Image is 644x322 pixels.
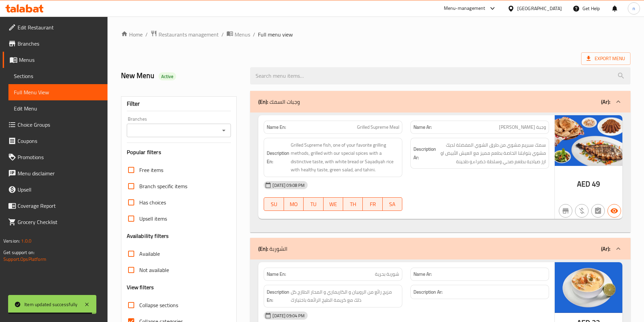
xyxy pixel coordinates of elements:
span: وجبة [PERSON_NAME] [499,124,546,131]
button: SU [264,197,284,211]
div: Menu-management [444,4,485,13]
span: Full Menu View [14,88,102,96]
span: Menus [19,56,102,64]
h3: View filters [127,283,154,291]
span: Grilled Supreme fish, one of your favorite grilling methods, grilled with our special spices with... [291,141,399,174]
span: MO [287,199,301,209]
span: Coverage Report [18,202,102,210]
a: Coupons [3,133,108,149]
h3: Availability filters [127,232,169,240]
button: Available [607,204,621,218]
span: Menu disclaimer [18,169,102,177]
p: وجبات السمك [258,98,300,106]
h3: Popular filters [127,148,231,156]
a: Menus [226,30,250,39]
span: [DATE] 09:04 PM [270,313,307,319]
a: Grocery Checklist [3,214,108,230]
li: / [253,30,255,39]
span: Sections [14,72,102,80]
a: Restaurants management [150,30,219,39]
span: Edit Restaurant [18,23,102,31]
h2: New Menu [121,71,242,81]
span: AED [577,177,590,191]
span: 49 [592,177,600,191]
div: [GEOGRAPHIC_DATA] [517,5,562,12]
span: Available [139,250,160,258]
a: Coverage Report [3,198,108,214]
div: Item updated successfully [24,301,77,308]
a: Upsell [3,181,108,198]
span: Active [159,73,176,80]
strong: Name En: [267,271,286,278]
span: TH [346,199,360,209]
b: (Ar): [601,244,610,254]
button: FR [363,197,382,211]
span: Upsell items [139,215,167,223]
a: Full Menu View [8,84,108,100]
strong: Name En: [267,124,286,131]
div: (En): وجبات السمك(Ar): [250,113,630,232]
b: (En): [258,97,268,107]
a: Promotions [3,149,108,165]
span: Grocery Checklist [18,218,102,226]
span: TU [306,199,320,209]
span: Branches [18,40,102,48]
nav: breadcrumb [121,30,630,39]
span: سمك سبريم مشوي من طرق الشوي المفضلة لديك مشوي بتوابلنا الخاصة بطعم مميز مع العيش الأبيض او ارز صي... [437,141,546,166]
span: شوربة بحرية [375,271,399,278]
a: Menus [3,52,108,68]
img: mmw_638904590685482868 [555,115,622,166]
span: SU [267,199,281,209]
img: mmw_638904590025350986 [555,262,622,313]
span: n [633,5,635,12]
span: Not available [139,266,169,274]
button: TH [343,197,363,211]
b: (Ar): [601,97,610,107]
span: Version: [3,237,20,245]
input: search [250,67,630,84]
div: (En): وجبات السمك(Ar): [250,91,630,113]
span: Get support on: [3,248,34,257]
a: Sections [8,68,108,84]
span: Menus [235,30,250,39]
div: (En): الشوربة(Ar): [250,238,630,259]
span: 1.0.0 [21,237,31,245]
a: Menu disclaimer [3,165,108,181]
button: MO [284,197,304,211]
span: Coupons [18,137,102,145]
strong: Description En: [267,149,289,166]
strong: Name Ar: [413,271,432,278]
span: Choice Groups [18,121,102,129]
strong: Name Ar: [413,124,432,131]
a: Support.OpsPlatform [3,255,46,264]
strong: Description Ar: [413,288,443,296]
button: TU [304,197,323,211]
li: / [145,30,148,39]
a: Edit Menu [8,100,108,117]
div: Filter [127,97,231,111]
a: Home [121,30,143,39]
a: Edit Restaurant [3,19,108,35]
a: Choice Groups [3,117,108,133]
button: WE [324,197,343,211]
span: SA [385,199,400,209]
li: / [221,30,224,39]
span: Full menu view [258,30,293,39]
span: Export Menu [581,52,630,65]
span: Has choices [139,198,166,206]
span: Grilled Supreme Meal [357,124,399,131]
a: Branches [3,35,108,52]
strong: Description Ar: [413,145,436,162]
span: مزيج رائع من الروبيان و الكاريماري و المحار الطازج كل ذلك مع كريمة الطبخ الرائعة باختيارك [291,288,399,304]
span: Export Menu [587,54,625,63]
p: الشوربة [258,245,287,253]
div: Active [159,72,176,80]
span: Free items [139,166,163,174]
button: Not branch specific item [559,204,572,218]
span: FR [365,199,380,209]
span: Edit Menu [14,104,102,113]
span: Branch specific items [139,182,187,190]
b: (En): [258,244,268,254]
button: Open [219,126,229,135]
button: Purchased item [575,204,589,218]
